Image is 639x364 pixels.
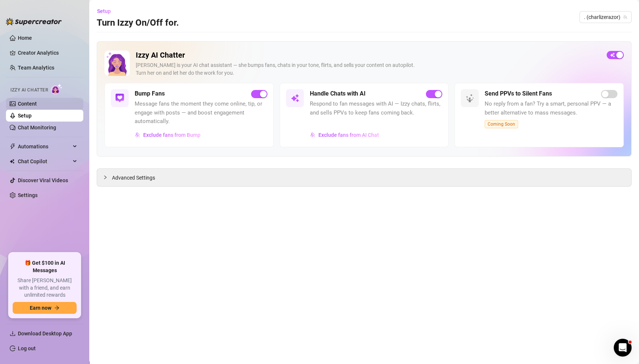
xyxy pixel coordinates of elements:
[310,129,379,141] button: Exclude fans from AI Chat
[465,94,474,103] img: svg%3e
[18,192,38,198] a: Settings
[18,331,72,336] span: Download Desktop App
[18,47,77,59] a: Creator Analytics
[18,345,36,351] a: Log out
[105,51,130,76] img: Izzy AI Chatter
[135,129,201,141] button: Exclude fans from Bump
[135,132,140,138] img: svg%3e
[103,173,112,181] div: collapsed
[143,132,200,138] span: Exclude fans from Bump
[115,94,124,103] img: svg%3e
[18,65,54,71] a: Team Analytics
[614,339,632,357] iframe: Intercom live chat
[136,61,601,77] div: [PERSON_NAME] is your AI chat assistant — she bumps fans, chats in your tone, flirts, and sells y...
[6,18,62,25] img: logo-BBDzfeDw.svg
[318,132,379,138] span: Exclude fans from AI Chat
[136,51,601,60] h2: Izzy AI Chatter
[310,100,443,117] span: Respond to fan messages with AI — Izzy chats, flirts, and sells PPVs to keep fans coming back.
[623,15,627,19] span: team
[485,89,552,98] h5: Send PPVs to Silent Fans
[97,8,111,14] span: Setup
[290,94,299,103] img: svg%3e
[97,17,179,29] h3: Turn Izzy On/Off for .
[310,89,366,98] h5: Handle Chats with AI
[18,113,32,119] a: Setup
[112,174,155,182] span: Advanced Settings
[30,305,51,311] span: Earn now
[103,175,107,180] span: collapsed
[18,125,56,131] a: Chat Monitoring
[10,159,15,164] img: Chat Copilot
[54,305,60,310] span: arrow-right
[18,155,71,167] span: Chat Copilot
[135,100,267,126] span: Message fans the moment they come online, tip, or engage with posts — and boost engagement automa...
[310,132,315,138] img: svg%3e
[13,260,77,274] span: 🎁 Get $100 in AI Messages
[18,141,71,152] span: Automations
[10,331,16,336] span: download
[13,277,77,299] span: Share [PERSON_NAME] with a friend, and earn unlimited rewards
[97,5,117,17] button: Setup
[51,84,62,94] img: AI Chatter
[18,101,37,107] a: Content
[485,120,518,128] span: Coming Soon
[485,100,617,117] span: No reply from a fan? Try a smart, personal PPV — a better alternative to mass messages.
[584,12,627,23] span: . (charlizerazor)
[18,35,32,41] a: Home
[10,87,48,94] span: Izzy AI Chatter
[13,302,77,314] button: Earn nowarrow-right
[135,89,165,98] h5: Bump Fans
[18,177,68,183] a: Discover Viral Videos
[10,144,16,149] span: thunderbolt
